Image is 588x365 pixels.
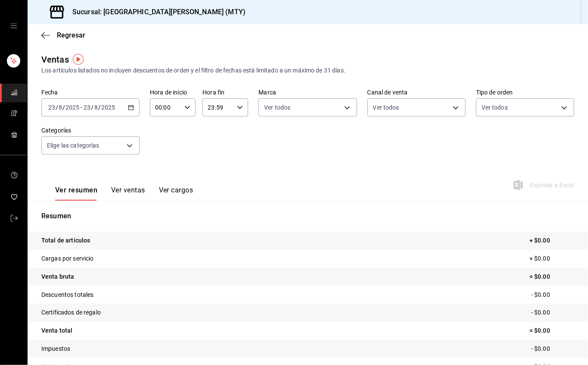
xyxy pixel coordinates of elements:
[531,309,550,316] font: - $0.00
[55,186,97,194] font: Ver resumen
[94,104,98,111] input: --
[529,327,550,334] font: = $0.00
[264,104,290,111] font: Ver todos
[41,309,101,316] font: Certificados de regalo
[48,104,56,111] input: --
[41,31,85,39] button: Regresar
[531,345,550,352] font: - $0.00
[367,89,408,96] font: Canal de venta
[56,104,58,111] font: /
[81,104,82,111] font: -
[111,186,145,194] font: Ver ventas
[529,237,550,244] font: + $0.00
[83,104,91,111] input: --
[41,327,72,334] font: Venta total
[476,89,513,96] font: Tipo de orden
[57,31,85,39] font: Regresar
[47,142,100,149] font: Elige las categorías
[531,291,550,298] font: - $0.00
[41,89,58,96] font: Fecha
[41,212,71,220] font: Resumen
[55,186,193,201] div: pestañas de navegación
[41,345,70,352] font: Impuestos
[159,186,193,194] font: Ver cargos
[72,8,246,16] font: Sucursal: [GEOGRAPHIC_DATA][PERSON_NAME] (MTY)
[373,104,399,111] font: Ver todos
[41,54,69,65] font: Ventas
[202,89,224,96] font: Hora fin
[91,104,93,111] font: /
[41,67,345,74] font: Los artículos listados no incluyen descuentos de orden y el filtro de fechas está limitado a un m...
[150,89,187,96] font: Hora de inicio
[10,22,17,29] button: open drawer
[73,54,84,65] img: Marcador de información sobre herramientas
[41,237,90,244] font: Total de artículos
[98,104,101,111] font: /
[41,291,93,298] font: Descuentos totales
[41,127,71,134] font: Categorías
[65,104,80,111] input: ----
[258,89,276,96] font: Marca
[529,273,550,280] font: = $0.00
[41,255,94,262] font: Cargas por servicio
[101,104,115,111] input: ----
[58,104,62,111] input: --
[482,104,508,111] font: Ver todos
[41,273,74,280] font: Venta bruta
[529,255,550,262] font: + $0.00
[62,104,65,111] font: /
